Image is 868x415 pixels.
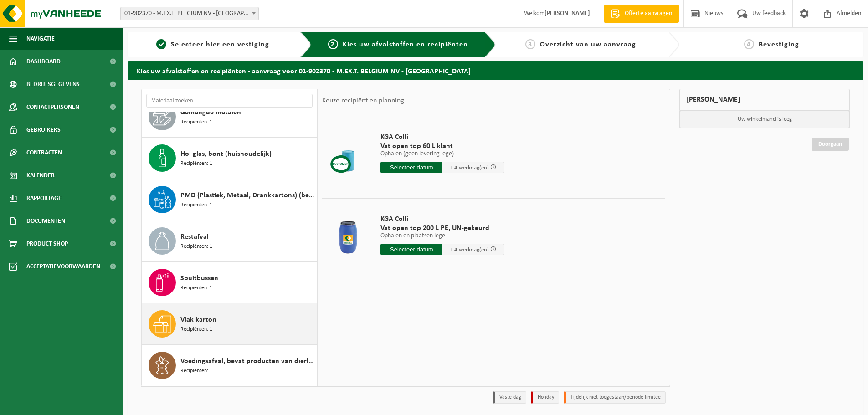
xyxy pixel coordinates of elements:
input: Materiaal zoeken [146,94,313,108]
span: KGA Colli [380,133,504,142]
span: Contracten [26,141,62,164]
p: Uw winkelmand is leeg [680,111,849,128]
span: Vat open top 200 L PE, UN-gekeurd [380,224,504,233]
span: Navigatie [26,27,55,50]
span: 1 [156,39,166,49]
input: Selecteer datum [380,162,442,173]
span: Product Shop [26,232,68,255]
div: [PERSON_NAME] [679,89,850,111]
span: Hol glas, bont (huishoudelijk) [180,149,272,159]
span: Recipiënten: 1 [180,201,212,210]
li: Holiday [531,391,559,404]
button: Restafval Recipiënten: 1 [142,220,317,262]
span: Contactpersonen [26,96,79,118]
span: 2 [328,39,338,49]
h2: Kies uw afvalstoffen en recipiënten - aanvraag voor 01-902370 - M.EX.T. BELGIUM NV - [GEOGRAPHIC_... [128,61,863,79]
span: Recipiënten: 1 [180,325,212,334]
span: Offerte aanvragen [622,9,674,18]
a: 1Selecteer hier een vestiging [132,39,293,50]
span: Spuitbussen [180,273,218,284]
span: PMD (Plastiek, Metaal, Drankkartons) (bedrijven) [180,190,314,201]
a: Offerte aanvragen [604,5,679,23]
button: Gemengde metalen Recipiënten: 1 [142,96,317,138]
strong: [PERSON_NAME] [544,10,590,17]
span: Documenten [26,210,65,232]
button: Vlak karton Recipiënten: 1 [142,303,317,345]
span: Acceptatievoorwaarden [26,255,100,278]
span: Recipiënten: 1 [180,118,212,127]
span: 3 [525,39,535,49]
span: Recipiënten: 1 [180,242,212,251]
li: Vaste dag [493,391,526,404]
span: Voedingsafval, bevat producten van dierlijke oorsprong, onverpakt, categorie 3 [180,356,314,367]
div: Keuze recipiënt en planning [318,89,409,112]
input: Selecteer datum [380,244,442,255]
span: Recipiënten: 1 [180,367,212,375]
span: Selecteer hier een vestiging [171,41,269,48]
span: Rapportage [26,187,62,210]
button: Spuitbussen Recipiënten: 1 [142,262,317,303]
span: Dashboard [26,50,61,73]
button: PMD (Plastiek, Metaal, Drankkartons) (bedrijven) Recipiënten: 1 [142,179,317,220]
span: Restafval [180,231,209,242]
p: Ophalen en plaatsen lege [380,233,504,239]
button: Voedingsafval, bevat producten van dierlijke oorsprong, onverpakt, categorie 3 Recipiënten: 1 [142,345,317,386]
span: KGA Colli [380,215,504,224]
span: Gebruikers [26,118,61,141]
span: 01-902370 - M.EX.T. BELGIUM NV - ROESELARE [120,7,259,20]
li: Tijdelijk niet toegestaan/période limitée [564,391,666,404]
span: Kies uw afvalstoffen en recipiënten [343,41,468,48]
p: Ophalen (geen levering lege) [380,151,504,157]
span: + 4 werkdag(en) [450,247,489,253]
span: Vlak karton [180,314,216,325]
span: + 4 werkdag(en) [450,165,489,171]
span: 01-902370 - M.EX.T. BELGIUM NV - ROESELARE [121,7,258,20]
span: Overzicht van uw aanvraag [540,41,636,48]
span: Bevestiging [759,41,799,48]
span: Vat open top 60 L klant [380,142,504,151]
a: Doorgaan [812,138,849,151]
span: Kalender [26,164,55,187]
span: Recipiënten: 1 [180,284,212,292]
span: 4 [744,39,754,49]
span: Bedrijfsgegevens [26,73,80,96]
span: Gemengde metalen [180,107,241,118]
button: Hol glas, bont (huishoudelijk) Recipiënten: 1 [142,138,317,179]
span: Recipiënten: 1 [180,159,212,168]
